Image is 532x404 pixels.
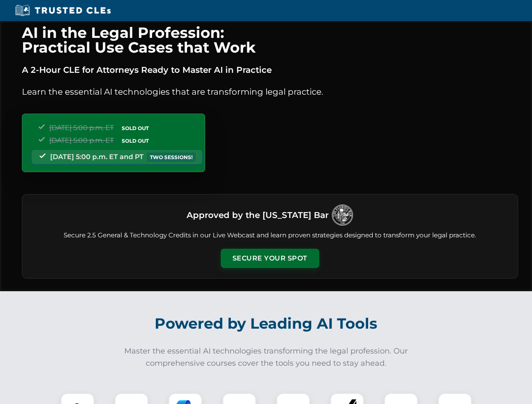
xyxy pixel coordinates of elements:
h2: Powered by Leading AI Tools [33,309,500,338]
img: Trusted CLEs [13,4,113,17]
span: SOLD OUT [119,136,152,145]
p: Master the essential AI technologies transforming the legal profession. Our comprehensive courses... [119,345,414,369]
img: Logo [332,205,353,226]
p: A 2-Hour CLE for Attorneys Ready to Master AI in Practice [22,63,518,77]
h3: Approved by the [US_STATE] Bar [187,207,329,223]
p: Secure 2.5 General & Technology Credits in our Live Webcast and learn proven strategies designed ... [32,231,508,240]
button: Secure Your Spot [221,249,319,268]
span: [DATE] 5:00 p.m. ET [49,124,114,132]
p: Learn the essential AI technologies that are transforming legal practice. [22,85,518,98]
span: SOLD OUT [119,124,152,133]
h1: AI in the Legal Profession: Practical Use Cases that Work [22,25,518,55]
span: [DATE] 5:00 p.m. ET [49,136,114,144]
